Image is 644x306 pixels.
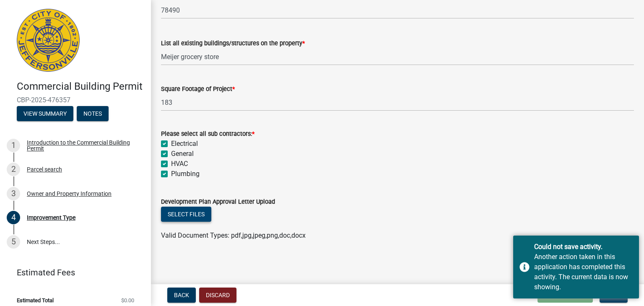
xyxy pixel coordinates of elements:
[17,9,80,72] img: City of Jeffersonville, Indiana
[27,140,138,151] div: Introduction to the Commercial Building Permit
[17,298,54,303] span: Estimated Total
[7,264,138,281] a: Estimated Fees
[77,106,109,121] button: Notes
[27,191,112,197] div: Owner and Property Information
[17,111,73,117] wm-modal-confirm: Summary
[7,139,20,152] div: 1
[171,139,198,149] label: Electrical
[161,131,254,137] label: Please select all sub contractors:
[121,298,134,303] span: $0.00
[17,80,144,93] h4: Commercial Building Permit
[199,288,236,303] button: Discard
[7,235,20,249] div: 5
[7,187,20,200] div: 3
[167,288,196,303] button: Back
[171,159,188,169] label: HVAC
[161,41,305,47] label: List all existing buildings/structures on the property
[17,106,73,121] button: View Summary
[7,211,20,224] div: 4
[161,199,275,205] label: Development Plan Approval Letter Upload
[534,242,633,252] div: Could not save activity.
[171,169,200,179] label: Plumbing
[7,163,20,176] div: 2
[161,207,211,222] button: Select files
[17,96,134,104] span: CBP-2025-476357
[161,86,235,92] label: Square Footage of Project
[534,252,633,292] div: Another action taken in this application has completed this activity. The current data is now sho...
[27,215,75,220] div: Improvement Type
[77,111,109,117] wm-modal-confirm: Notes
[174,292,189,298] span: Back
[161,231,306,239] span: Valid Document Types: pdf,jpg,jpeg,png,doc,docx
[27,166,62,172] div: Parcel search
[171,149,194,159] label: General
